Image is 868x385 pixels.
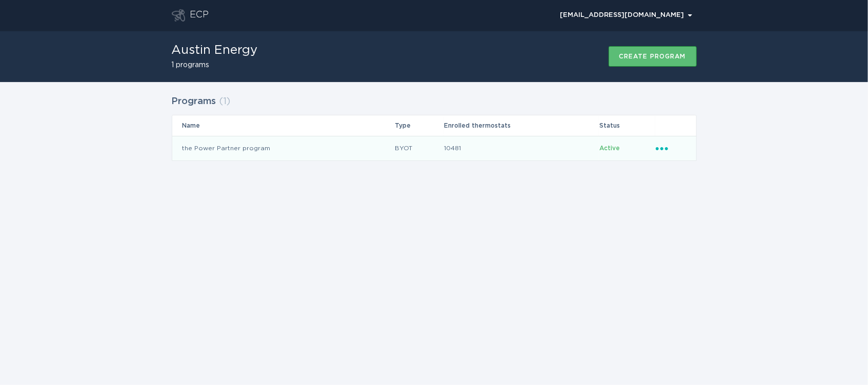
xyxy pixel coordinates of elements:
[619,53,686,59] div: Create program
[172,136,696,160] tr: d138714fb4724cd7b271465fac671896
[172,136,394,160] td: the Power Partner program
[172,115,696,136] tr: Table Headers
[609,46,697,67] button: Create program
[172,92,216,111] h2: Programs
[560,12,692,18] div: [EMAIL_ADDRESS][DOMAIN_NAME]
[394,115,444,136] th: Type
[599,115,655,136] th: Status
[172,62,258,69] h2: 1 programs
[190,9,209,22] div: ECP
[556,8,697,23] button: Open user account details
[556,8,697,23] div: Popover menu
[172,115,394,136] th: Name
[394,136,444,160] td: BYOT
[443,136,599,160] td: 10481
[599,145,620,151] span: Active
[656,143,686,154] div: Popover menu
[443,115,599,136] th: Enrolled thermostats
[172,44,258,56] h1: Austin Energy
[219,97,231,106] span: ( 1 )
[172,9,185,22] button: Go to dashboard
